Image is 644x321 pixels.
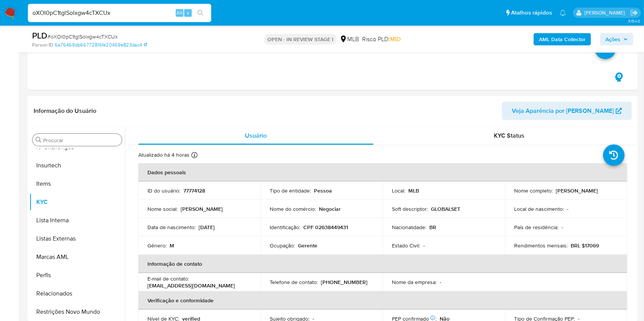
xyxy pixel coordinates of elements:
[147,205,178,212] p: Nome social :
[138,255,627,273] th: Informação de contato
[270,242,295,249] p: Ocupação :
[494,131,524,140] span: KYC Status
[270,279,318,286] p: Telefone de contato :
[560,10,566,16] a: Notificações
[314,187,332,194] p: Pessoa
[29,175,125,193] button: Items
[392,205,428,212] p: Soft descriptor :
[245,131,267,140] span: Usuário
[270,187,311,194] p: Tipo de entidade :
[183,187,205,194] p: 77774128
[193,8,208,18] button: search-icon
[539,33,586,45] b: AML Data Collector
[567,205,568,212] p: -
[34,107,96,115] h1: Informação do Usuário
[390,35,401,43] span: MID
[514,224,558,231] p: País de residência :
[147,275,189,282] p: E-mail de contato :
[512,102,614,120] span: Veja Aparência por [PERSON_NAME]
[55,42,147,48] a: 6a76469db66772816fe20459e823dac4
[429,224,436,231] p: BR
[138,163,627,181] th: Dados pessoais
[534,33,591,45] button: AML Data Collector
[408,187,419,194] p: MLB
[423,242,425,249] p: -
[29,211,125,230] button: Lista Interna
[600,33,633,45] button: Ações
[28,8,211,18] input: Pesquise usuários ou casos...
[605,33,620,45] span: Ações
[29,248,125,266] button: Marcas AML
[147,224,196,231] p: Data de nascimento :
[199,224,215,231] p: [DATE]
[270,205,316,212] p: Nome do comércio :
[392,224,426,231] p: Nacionalidade :
[138,151,189,159] p: Atualizado há 4 horas
[181,205,223,212] p: [PERSON_NAME]
[147,242,167,249] p: Gênero :
[584,9,628,16] p: yngrid.fernandes@mercadolivre.com
[36,137,42,143] button: Procurar
[303,224,348,231] p: CPF 02638449431
[630,9,638,17] a: Sair
[29,156,125,175] button: Insurtech
[47,33,118,40] span: # oXOl0pC1tglSolxgw4cTXCUx
[340,35,359,43] div: MLB
[29,230,125,248] button: Listas Externas
[321,279,367,286] p: [PHONE_NUMBER]
[29,303,125,321] button: Restrições Novo Mundo
[392,279,437,286] p: Nome da empresa :
[29,266,125,284] button: Perfis
[187,9,189,16] span: s
[502,102,632,120] button: Veja Aparência por [PERSON_NAME]
[32,42,53,48] b: Person ID
[170,242,174,249] p: M
[628,18,640,24] span: 3.154.0
[440,279,441,286] p: -
[32,29,47,42] b: PLD
[298,242,317,249] p: Gerente
[29,193,125,211] button: KYC
[392,187,405,194] p: Local :
[514,242,568,249] p: Rendimentos mensais :
[147,187,180,194] p: ID do usuário :
[556,187,598,194] p: [PERSON_NAME]
[264,34,337,45] p: OPEN - IN REVIEW STAGE I
[147,282,235,289] p: [EMAIL_ADDRESS][DOMAIN_NAME]
[176,9,183,16] span: Alt
[392,242,420,249] p: Estado Civil :
[319,205,341,212] p: Negociar
[43,137,119,144] input: Procurar
[29,284,125,303] button: Relacionados
[270,224,300,231] p: Identificação :
[511,9,552,17] span: Atalhos rápidos
[138,291,627,310] th: Verificação e conformidade
[362,35,401,43] span: Risco PLD:
[431,205,460,212] p: GLOBALSET
[561,224,563,231] p: -
[514,187,553,194] p: Nome completo :
[514,205,564,212] p: Local de nascimento :
[571,242,599,249] p: BRL $17069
